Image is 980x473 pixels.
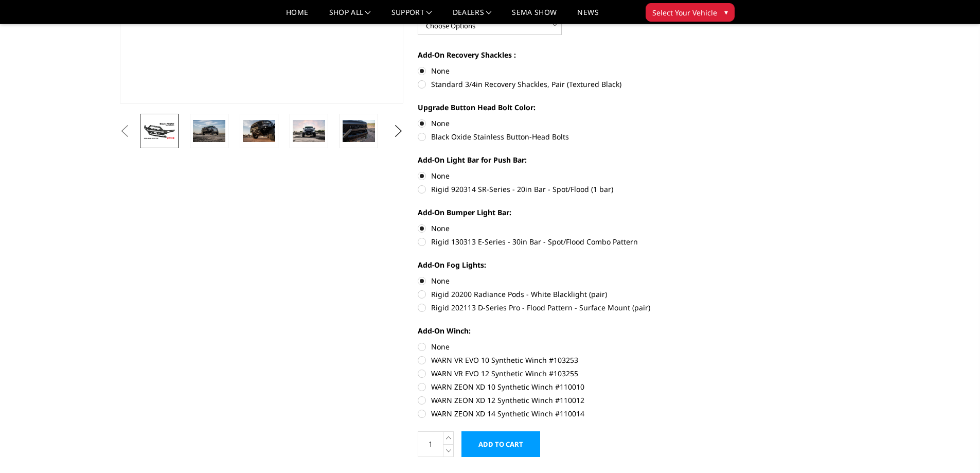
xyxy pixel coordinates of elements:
img: 2021-2024 Ram 1500 TRX - Freedom Series - Baja Front Bumper (winch mount) [143,122,175,140]
img: 2021-2024 Ram 1500 TRX - Freedom Series - Baja Front Bumper (winch mount) [193,120,225,142]
label: WARN ZEON XD 12 Synthetic Winch #110012 [418,395,702,406]
input: Add to Cart [461,431,540,457]
a: News [577,9,598,24]
a: Home [286,9,308,24]
label: Rigid 202113 D-Series Pro - Flood Pattern - Surface Mount (pair) [418,302,702,313]
img: 2021-2024 Ram 1500 TRX - Freedom Series - Baja Front Bumper (winch mount) [243,120,275,142]
label: Standard 3/4in Recovery Shackles, Pair (Textured Black) [418,79,702,90]
img: 2021-2024 Ram 1500 TRX - Freedom Series - Baja Front Bumper (winch mount) [343,120,375,142]
label: None [418,223,702,234]
label: Add-On Winch: [418,325,702,336]
label: Rigid 130313 E-Series - 30in Bar - Spot/Flood Combo Pattern [418,236,702,247]
label: None [418,275,702,286]
label: Add-On Bumper Light Bar: [418,207,702,218]
label: Add-On Light Bar for Push Bar: [418,154,702,165]
span: Select Your Vehicle [652,7,717,18]
a: SEMA Show [512,9,557,24]
label: Add-On Fog Lights: [418,259,702,270]
a: Dealers [453,9,492,24]
label: None [418,118,702,129]
label: WARN VR EVO 10 Synthetic Winch #103253 [418,355,702,365]
label: Add-On Recovery Shackles : [418,49,702,60]
label: WARN VR EVO 12 Synthetic Winch #103255 [418,368,702,379]
label: Black Oxide Stainless Button-Head Bolts [418,131,702,142]
button: Select Your Vehicle [646,3,735,22]
span: ▾ [724,7,728,17]
label: None [418,341,702,352]
img: 2021-2024 Ram 1500 TRX - Freedom Series - Baja Front Bumper (winch mount) [293,120,325,142]
label: None [418,65,702,76]
a: Support [391,9,432,24]
label: WARN ZEON XD 14 Synthetic Winch #110014 [418,408,702,419]
label: None [418,170,702,181]
a: shop all [329,9,371,24]
label: Rigid 20200 Radiance Pods - White Blacklight (pair) [418,289,702,300]
button: Previous [117,124,133,139]
label: Upgrade Button Head Bolt Color: [418,102,702,113]
label: WARN ZEON XD 10 Synthetic Winch #110010 [418,381,702,392]
label: Rigid 920314 SR-Series - 20in Bar - Spot/Flood (1 bar) [418,184,702,195]
button: Next [390,124,406,139]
